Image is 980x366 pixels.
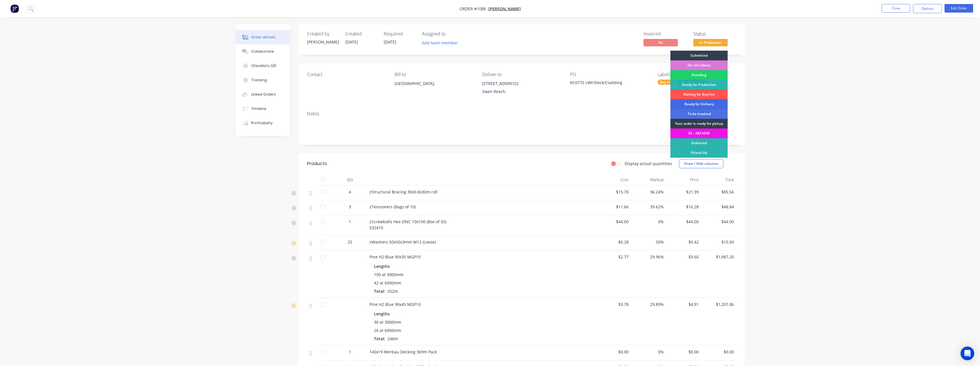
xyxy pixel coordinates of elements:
span: 4 [349,189,351,195]
span: 36.24% [633,189,664,195]
div: Your order is ready for pickup [670,119,728,128]
span: $10.50 [703,239,734,245]
span: Total: [374,336,385,341]
div: Timeline [251,106,266,111]
div: Buy Ins [658,80,674,85]
div: Order details [251,35,276,40]
div: Products [307,160,327,167]
a: [PERSON_NAME] [488,6,521,11]
div: Submitted [670,51,728,60]
span: $15.70 [598,189,629,195]
span: zTensioners (Bags of 10) [369,204,416,209]
span: 1 [349,349,351,355]
span: 29.89% [633,301,664,307]
label: Display actual quantities [625,161,672,167]
span: 246m [385,336,400,341]
div: Checklists 0/0 [251,63,276,68]
div: Required [384,31,415,37]
div: Tracking [251,78,267,83]
button: Profitability [235,116,290,130]
span: Pine H2 Blue 90x45 MGP10 [369,302,421,307]
span: $16.28 [668,204,699,210]
button: Options [913,4,942,13]
div: Open Intercom Messenger [961,347,974,360]
span: [DATE] [345,39,358,45]
div: Ready for Delivery [670,99,728,109]
span: $11.66 [598,204,629,210]
button: Add team member [419,39,461,47]
span: $0.28 [598,239,629,245]
div: Status [693,31,736,37]
span: [DATE] [384,39,396,45]
div: To be invoiced [670,109,728,119]
img: Factory [10,4,19,13]
span: 29.96% [633,254,664,260]
div: Detailing [670,70,728,80]
div: [GEOGRAPHIC_DATA], [395,80,473,98]
span: $0.00 [668,349,699,355]
span: $1,987.20 [703,254,734,260]
span: zWashers 50x50x3mm M12 (Loose) [369,239,436,245]
span: $4.91 [668,301,699,307]
div: Markup [631,174,666,185]
span: No [644,39,678,46]
div: [STREET_ADDRESS]Swan Reach, [482,80,561,98]
div: Delivered [670,138,728,148]
span: $3.60 [668,254,699,260]
span: 3 [349,204,351,210]
span: $0.42 [668,239,699,245]
div: Notes [307,111,736,116]
span: Lengths [374,311,390,317]
span: $48.84 [703,204,734,210]
button: Close [882,4,910,13]
span: $44.00 [598,219,629,225]
span: $44.00 [703,219,734,225]
span: 39.62% [633,204,664,210]
div: Assigned to [422,31,479,37]
button: Add team member [422,39,461,47]
span: 100 at 3000mm [374,272,403,278]
div: Contact [307,72,385,77]
div: Ready for Production [670,80,728,90]
div: Profitability [251,120,273,126]
span: 1 [349,219,351,225]
div: Invoiced [644,31,686,37]
span: In Production [693,39,728,46]
span: zStructural Bracing 30x0.8x30m roll [369,189,437,195]
div: Labels [658,72,736,77]
div: Collaborate [251,49,274,54]
div: [GEOGRAPHIC_DATA], [395,80,473,88]
span: 25 [348,239,352,245]
span: 30 at 3000mm [374,319,401,325]
div: Price [666,174,701,185]
button: Edit Order [945,4,973,13]
button: Order details [235,30,290,44]
span: 26 at 6000mm [374,327,401,333]
div: Created [345,31,377,37]
span: 552m [385,288,400,294]
span: $44.00 [668,219,699,225]
button: Timeline [235,102,290,116]
button: Collaborate [235,44,290,59]
div: [STREET_ADDRESS] [482,80,561,88]
div: Waiting for Buy-Ins [670,90,728,99]
div: Created by [307,31,338,37]
span: 0% [633,219,664,225]
span: Lengths [374,263,390,269]
span: $21.39 [668,189,699,195]
div: On site labour [670,60,728,70]
span: Pine H2 Blue 90x35 MGP10 [369,254,421,260]
div: Bill to [395,72,473,77]
div: Deliver to [482,72,561,77]
span: zScrewbolts Hex ZINC 10x100 (Box of 50) 532410 [369,219,446,230]
div: RC0775 LWF/Deck/Cladding [570,80,642,88]
div: PO [570,72,648,77]
span: 50% [633,239,664,245]
div: ES - ARCHIVE [670,128,728,138]
span: Order #1088 - [460,6,488,11]
span: 140x19 Merbau Decking 369m Pack [369,349,437,355]
div: Qty [333,174,367,185]
span: 0% [633,349,664,355]
span: $0.00 [703,349,734,355]
span: 42 at 6000mm [374,280,401,286]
